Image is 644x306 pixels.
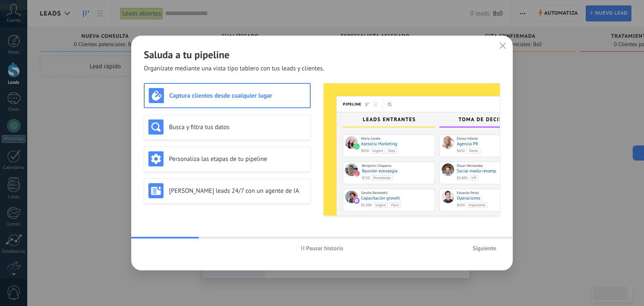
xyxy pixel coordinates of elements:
[144,65,324,73] span: Organízate mediante una vista tipo tablero con tus leads y clientes.
[169,187,306,195] h3: [PERSON_NAME] leads 24/7 con un agente de IA
[169,92,306,100] h3: Captura clientes desde cualquier lugar
[169,123,306,131] h3: Busca y filtra tus datos
[144,48,500,61] h2: Saluda a tu pipeline
[469,242,500,254] button: Siguiente
[306,245,343,251] span: Pausar historia
[473,245,496,251] span: Siguiente
[169,155,306,163] h3: Personaliza las etapas de tu pipeline
[297,242,347,254] button: Pausar historia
